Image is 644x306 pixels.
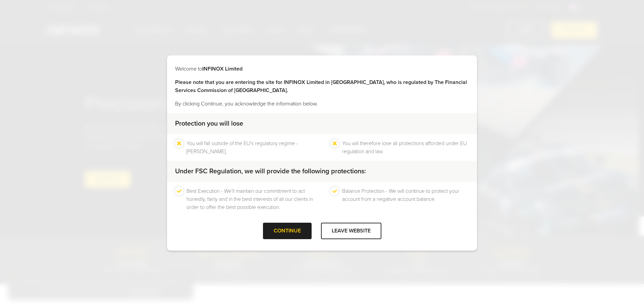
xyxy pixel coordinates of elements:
strong: INFINOX Limited [202,65,243,72]
strong: Protection you will lose [175,120,243,128]
p: Welcome to [175,65,469,73]
div: CONTINUE [263,223,312,239]
li: Balance Protection - We will continue to protect your account from a negative account balance. [342,187,469,211]
strong: Under FSC Regulation, we will provide the following protections: [175,167,366,175]
p: By clicking Continue, you acknowledge the information below. [175,100,469,108]
li: Best Execution - We’ll maintain our commitment to act honestly, fairly and in the best interests ... [186,187,313,211]
div: LEAVE WEBSITE [321,223,381,239]
li: You will fall outside of the EU's regulatory regime - [PERSON_NAME]. [186,139,313,156]
strong: Please note that you are entering the site for INFINOX Limited in [GEOGRAPHIC_DATA], who is regul... [175,79,467,94]
li: You will therefore lose all protections afforded under EU regulation and law. [342,139,469,156]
